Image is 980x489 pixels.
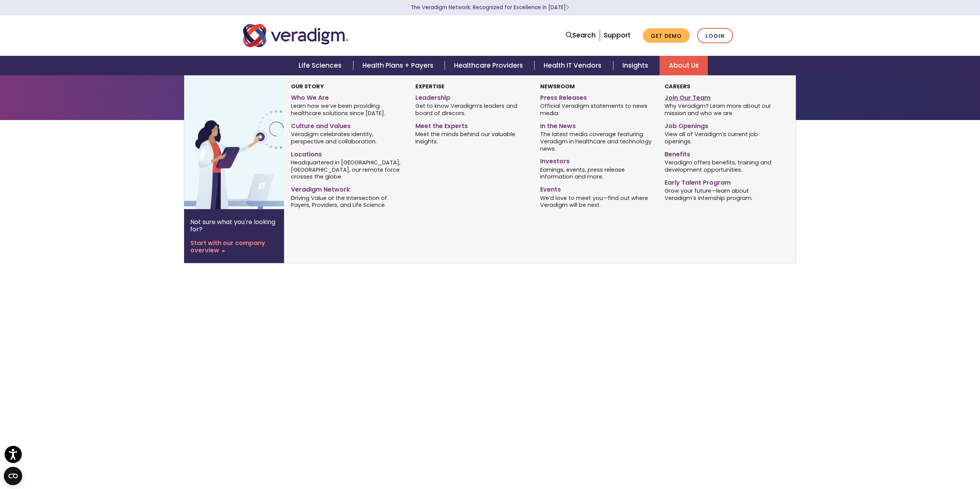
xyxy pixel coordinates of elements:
img: Vector image of Veradigm’s Story [184,75,307,209]
a: Benefits [665,148,777,159]
span: Veradigm celebrates identity, perspective and collaboration. [291,130,404,145]
strong: Our Story [291,83,324,90]
strong: Newsroom [540,83,575,90]
a: Support [604,31,630,40]
a: Investors [540,154,653,166]
span: Meet the minds behind our valuable insights. [415,130,528,145]
a: Health Plans + Payers [353,56,445,75]
a: Early Talent Program [665,176,777,187]
a: Healthcare Providers [445,56,534,75]
span: View all of Veradigm’s current job openings. [665,130,777,145]
span: We’d love to meet you—find out where Veradigm will be next. [540,194,653,209]
a: Veradigm Network [291,183,404,194]
a: Culture and Values [291,119,404,130]
strong: Expertise [415,83,444,90]
a: Search [566,30,596,41]
a: Meet the Experts [415,119,528,130]
p: Not sure what you're looking for? [190,218,278,233]
a: Leadership [415,91,528,102]
a: In the News [540,119,653,130]
a: Life Sciences [289,56,353,75]
span: Veradigm offers benefits, training and development opportunities. [665,158,777,173]
a: Press Releases [540,91,653,102]
a: Login [697,28,733,44]
span: Earnings, events, press release information and more. [540,166,653,180]
a: The Veradigm Network: Recognized for Excellence in [DATE]Learn More [411,4,569,11]
span: Get to know Veradigm’s leaders and board of direcors. [415,102,528,117]
span: Why Veradigm? Learn more about our mission and who we are. [665,102,777,117]
span: Headquartered in [GEOGRAPHIC_DATA], [GEOGRAPHIC_DATA], our remote force crosses the globe. [291,158,404,180]
iframe: Drift Chat Widget [833,434,971,480]
button: Open CMP widget [4,467,22,485]
a: Locations [291,148,404,159]
span: Grow your future—learn about Veradigm’s internship program. [665,187,777,201]
a: Start with our company overview [190,239,278,254]
a: Get Demo [643,28,690,43]
a: Who We Are [291,91,404,102]
strong: Careers [665,83,690,90]
span: Learn More [566,4,569,11]
span: The latest media coverage featuring Veradigm in healthcare and technology news. [540,130,653,153]
a: Insights [613,56,660,75]
span: Learn how we’ve been providing healthcare solutions since [DATE]. [291,102,404,117]
img: Veradigm logo [243,23,348,48]
a: About Us [660,56,708,75]
a: Health IT Vendors [534,56,613,75]
a: Join Our Team [665,91,777,102]
a: Events [540,183,653,194]
span: Driving Value at the Intersection of Payers, Providers, and Life Science. [291,194,404,209]
span: Official Veradigm statements to news media. [540,102,653,117]
a: Job Openings [665,119,777,130]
